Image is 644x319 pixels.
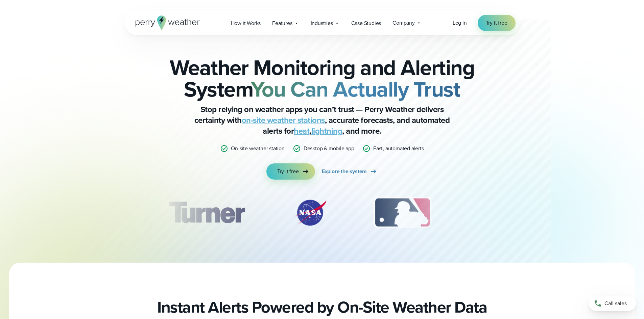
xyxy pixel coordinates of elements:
div: 1 of 12 [158,196,254,230]
a: Log in [453,19,467,27]
a: How it Works [225,16,267,30]
p: On-site weather station [231,144,284,153]
span: Industries [311,19,333,27]
p: Stop relying on weather apps you can’t trust — Perry Weather delivers certainty with , accurate f... [187,104,457,136]
span: Try it free [277,167,299,176]
span: Case Studies [351,19,381,27]
h2: Weather Monitoring and Alerting System [159,57,486,100]
img: MLB.svg [367,196,438,230]
a: Explore the system [322,163,378,180]
div: 4 of 12 [471,196,525,230]
span: Log in [453,19,467,27]
div: slideshow [159,196,486,233]
span: Features [272,19,292,27]
strong: You Can Actually Trust [251,73,460,105]
div: 2 of 12 [287,196,334,230]
span: Explore the system [322,167,367,176]
a: on-site weather stations [242,114,325,126]
span: Call sales [604,299,627,308]
span: Company [392,19,415,27]
img: NASA.svg [287,196,334,230]
img: Turner-Construction_1.svg [158,196,254,230]
a: Try it free [478,15,516,31]
span: How it Works [231,19,261,27]
a: Case Studies [345,16,387,30]
span: Try it free [486,19,507,27]
p: Desktop & mobile app [304,144,354,153]
img: PGA.svg [471,196,525,230]
a: Call sales [589,296,636,311]
p: Fast, automated alerts [373,144,424,153]
a: lightning [311,125,342,137]
div: 3 of 12 [367,196,438,230]
h2: Instant Alerts Powered by On-Site Weather Data [157,298,487,317]
a: Try it free [266,163,315,180]
a: heat [294,125,309,137]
